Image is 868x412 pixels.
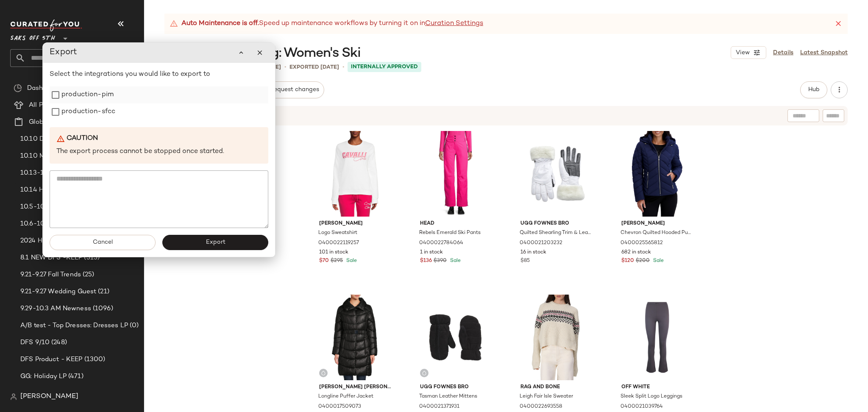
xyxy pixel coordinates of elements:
span: 10.6-10.10 AM Newness [20,219,96,229]
img: svg%3e [10,393,17,400]
p: The export process cannot be stopped once started. [56,147,262,157]
button: Export [162,235,268,250]
span: Global Clipboards [29,117,84,127]
span: 101 in stock [319,249,348,256]
img: 0400021371931_BLACK [413,295,498,380]
span: Sale [345,258,357,264]
img: 0400022693558_IVORY [514,295,599,380]
span: 10.10 Designer Sale [20,134,83,144]
span: Request changes [270,86,319,93]
span: Ugg Fownes Bro [520,220,592,228]
span: 9.21-9.27 Wedding Guest [20,287,96,297]
span: Saks OFF 5TH [10,29,55,44]
button: Hub [800,81,827,98]
button: Request changes [265,81,324,98]
span: 8.1 NEW DFS -KEEP [20,253,82,263]
span: Off White [621,384,693,391]
span: $136 [420,257,432,265]
span: Tasman Leather Mittens [419,393,477,401]
span: 2024 Holiday GG Best Sellers [20,236,112,246]
span: $120 [621,257,634,265]
span: Export [205,239,225,246]
span: GG: Holiday LP [20,372,67,381]
span: A/B test - Top Dresses: Dresses LP [20,321,128,331]
span: [PERSON_NAME] [319,220,391,228]
span: Rebels Emerald Ski Pants [419,229,481,237]
span: Ugg Fownes Bro [420,384,492,391]
span: Quilted Shearling Trim & Leather Gloves [520,229,591,237]
div: Speed up maintenance workflows by turning it on in [170,19,483,29]
span: 682 in stock [621,249,651,256]
span: 0400021203232 [520,239,562,247]
span: (248) [50,338,67,348]
span: • [342,63,344,72]
span: • [284,63,286,72]
span: Longline Puffer Jacket [318,393,373,401]
img: svg%3e [321,370,326,376]
span: 10.10 McQueen Flash SVS [20,151,103,161]
span: 10.14 Holiday's Most Wanted [20,185,111,195]
span: Leigh Fair Isle Sweater [520,393,573,401]
span: 0400022119257 [318,239,359,247]
span: Internally Approved [351,63,418,71]
img: svg%3e [422,370,427,376]
span: (1096) [91,304,113,314]
span: Head [420,220,492,228]
span: (0) [128,321,139,331]
span: $70 [319,257,329,265]
strong: Auto Maintenance is off. [181,19,259,29]
span: Logo Sweatshirt [318,229,357,237]
span: 1 in stock [420,249,443,256]
span: 10.5-10.11 SVS Selling [20,202,90,212]
img: 0400021203232_WHITE [514,131,599,217]
img: cfy_white_logo.C9jOOHJF.svg [10,19,82,31]
span: $200 [636,257,650,265]
a: Details [773,48,793,57]
span: Rag And Bone [520,384,592,391]
span: Hub [808,86,820,93]
button: View [731,46,766,59]
span: $390 [434,257,447,265]
span: View [735,50,750,56]
span: 10.13-10.17 AM Newness [20,168,98,178]
span: (471) [67,372,83,381]
img: svg%3e [14,84,22,92]
span: $295 [331,257,343,265]
span: 0400021371931 [419,403,459,411]
span: 0400025565812 [620,239,663,247]
img: 0400022119257_WHITE [312,131,398,217]
span: 0400022693558 [520,403,562,411]
a: Latest Snapshot [800,48,848,57]
span: (25) [81,270,95,280]
span: (21) [96,287,109,297]
span: [PERSON_NAME] [PERSON_NAME] [319,384,391,391]
p: Exported [DATE] [289,63,339,72]
img: 0400022784064_PINK [413,131,498,217]
span: DFS 9/10 [20,338,50,348]
span: Sale [651,258,664,264]
span: DFS Product - KEEP [20,355,83,365]
a: Curation Settings [425,19,483,29]
span: $85 [520,257,530,265]
img: 0400025565812_NAVY [615,131,700,217]
span: (1300) [83,355,106,365]
span: 0400017509073 [318,403,361,411]
span: 0400022784064 [419,239,463,247]
span: Sleek Split Logo Leggings [620,393,682,401]
img: 0400021039764_DARKGREY [615,295,700,380]
span: Sale [448,258,461,264]
span: Dashboard [27,84,61,93]
span: All Products [29,100,67,110]
img: 0400017509073_BLACK [312,295,398,380]
span: 9.29-10.3 AM Newness [20,304,91,314]
span: [PERSON_NAME] [621,220,693,228]
span: 0400021039764 [620,403,663,411]
span: 16 in stock [520,249,546,256]
span: (515) [82,253,100,263]
span: 9.21-9.27 Fall Trends [20,270,81,280]
span: Chevron Quilted Hooded Puffer [620,229,692,237]
span: [PERSON_NAME] [20,392,78,402]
